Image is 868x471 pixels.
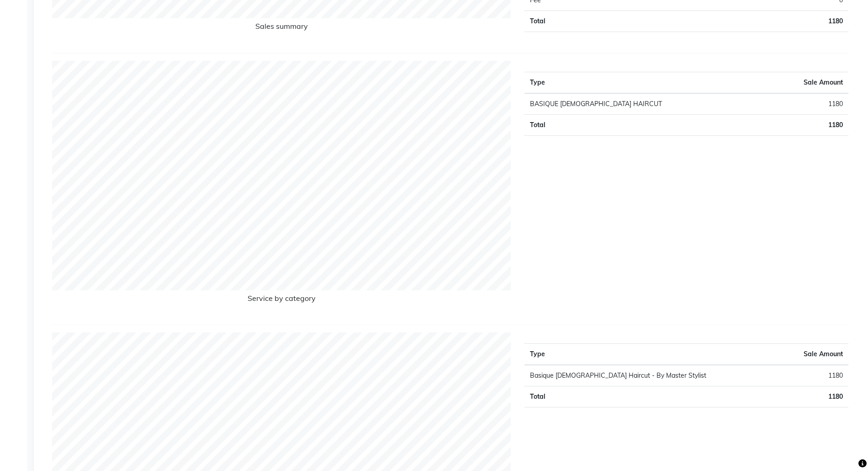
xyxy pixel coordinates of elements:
td: 1180 [764,114,848,135]
td: BASIQUE [DEMOGRAPHIC_DATA] HAIRCUT [524,93,764,115]
td: 1180 [687,11,848,32]
th: Sale Amount [764,72,848,93]
td: 1180 [780,386,848,407]
th: Type [524,343,780,365]
td: 1180 [764,93,848,115]
td: Total [524,114,764,135]
h6: Sales summary [52,22,511,34]
td: Total [524,11,686,32]
td: Basique [DEMOGRAPHIC_DATA] Haircut - By Master Stylist [524,365,780,386]
td: 1180 [780,365,848,386]
h6: Service by category [52,294,511,306]
th: Sale Amount [780,343,848,365]
td: Total [524,386,780,407]
th: Type [524,72,764,93]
